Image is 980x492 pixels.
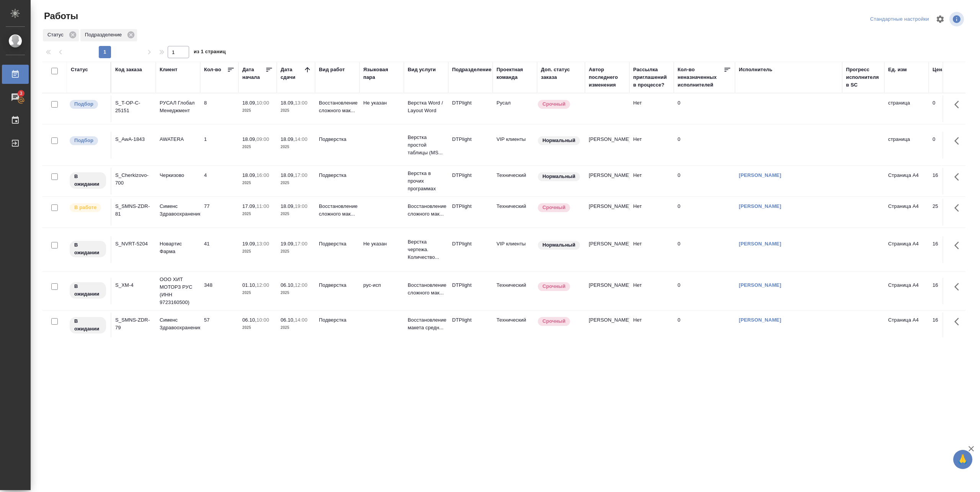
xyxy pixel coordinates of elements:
[950,168,968,186] button: Здесь прячутся важные кнопки
[950,278,968,296] button: Здесь прячутся важные кнопки
[295,172,307,178] p: 17:00
[629,168,674,195] td: Нет
[256,317,269,323] p: 10:00
[319,99,356,114] p: Восстановление сложного мак...
[408,316,444,332] p: Восстановление макета средн...
[200,312,238,339] td: 57
[281,289,311,297] p: 2025
[542,317,565,325] p: Срочный
[115,136,152,143] div: S_AwA-1843
[493,312,537,339] td: Технический
[319,66,345,74] div: Вид работ
[281,210,311,218] p: 2025
[950,132,968,150] button: Здесь прячутся важные кнопки
[929,168,967,195] td: 16
[115,203,152,218] div: S_SMNS-ZDR-81
[408,203,444,218] p: Восстановление сложного мак...
[256,100,269,106] p: 10:00
[80,29,137,41] div: Подразделение
[115,240,152,248] div: S_NVRT-5204
[674,312,735,339] td: 0
[242,241,256,247] p: 19.09,
[541,66,581,81] div: Доп. статус заказа
[493,278,537,304] td: Технический
[408,99,444,114] p: Верстка Word / Layout Word
[160,276,196,306] p: ООО ХИТ МОТОРЗ РУС (ИНН 9723160500)
[74,137,93,144] p: Подбор
[74,317,101,333] p: В ожидании
[160,172,196,179] p: Черкизово
[242,203,256,209] p: 17.09,
[931,10,949,28] span: Настроить таблицу
[542,204,565,211] p: Срочный
[408,238,444,261] p: Верстка чертежа. Количество...
[115,99,152,114] div: S_T-OP-C-25151
[884,236,929,263] td: Страница А4
[42,10,78,22] span: Работы
[739,203,781,209] a: [PERSON_NAME]
[160,99,196,114] p: РУСАЛ Глобал Менеджмент
[359,278,404,304] td: рус-исп
[69,203,107,213] div: Исполнитель выполняет работу
[242,66,265,81] div: Дата начала
[115,316,152,332] div: S_SMNS-ZDR-79
[950,95,968,114] button: Здесь прячутся важные кнопки
[633,66,670,89] div: Рассылка приглашений в процессе?
[200,168,238,195] td: 4
[929,95,967,122] td: 0
[950,312,968,331] button: Здесь прячутся важные кнопки
[929,312,967,339] td: 16
[115,172,152,187] div: S_Cherkizovo-700
[200,236,238,263] td: 41
[256,282,269,288] p: 12:00
[281,282,295,288] p: 06.10,
[448,236,493,263] td: DTPlight
[295,203,307,209] p: 19:00
[281,100,295,106] p: 18.09,
[160,203,196,218] p: Сименс Здравоохранение
[69,316,107,334] div: Исполнитель назначен, приступать к работе пока рано
[956,451,969,467] span: 🙏
[194,47,226,58] span: из 1 страниц
[69,172,107,190] div: Исполнитель назначен, приступать к работе пока рано
[739,172,781,178] a: [PERSON_NAME]
[295,282,307,288] p: 12:00
[295,317,307,323] p: 14:00
[200,278,238,304] td: 348
[868,13,931,25] div: split button
[359,236,404,263] td: Не указан
[493,236,537,263] td: VIP клиенты
[884,95,929,122] td: страница
[295,100,307,106] p: 13:00
[585,312,629,339] td: [PERSON_NAME]
[846,66,880,89] div: Прогресс исполнителя в SC
[452,66,492,74] div: Подразделение
[200,95,238,122] td: 8
[74,241,101,257] p: В ожидании
[319,136,356,143] p: Подверстка
[256,203,269,209] p: 11:00
[585,278,629,304] td: [PERSON_NAME]
[408,134,444,157] p: Верстка простой таблицы (MS...
[585,236,629,263] td: [PERSON_NAME]
[674,168,735,195] td: 0
[493,132,537,159] td: VIP клиенты
[929,236,967,263] td: 16
[69,240,107,258] div: Исполнитель назначен, приступать к работе пока рано
[739,282,781,288] a: [PERSON_NAME]
[15,90,27,97] span: 3
[408,170,444,193] p: Верстка в прочих программах
[160,136,196,143] p: AWATERA
[115,66,142,74] div: Код заказа
[200,132,238,159] td: 1
[242,179,273,187] p: 2025
[929,199,967,226] td: 25
[281,143,311,151] p: 2025
[242,317,256,323] p: 06.10,
[281,241,295,247] p: 19.09,
[74,173,101,188] p: В ожидании
[295,136,307,142] p: 14:00
[242,210,273,218] p: 2025
[281,136,295,142] p: 18.09,
[589,66,626,89] div: Автор последнего изменения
